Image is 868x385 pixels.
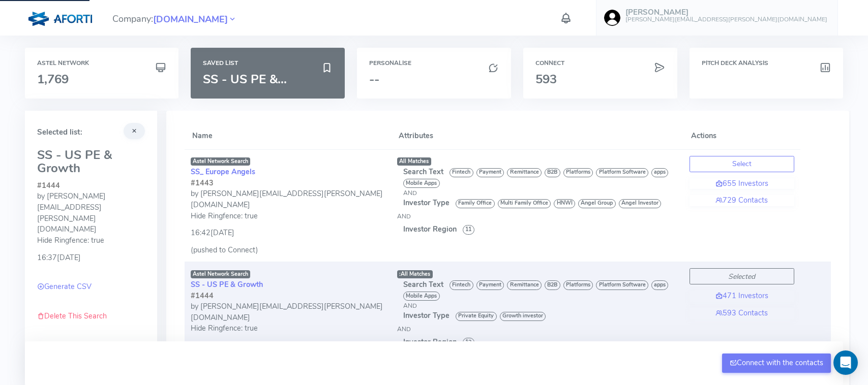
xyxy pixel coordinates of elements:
[37,180,145,191] div: #1444
[203,60,333,67] h6: Saved List
[37,148,145,175] h3: SS - US PE & Growth
[37,71,69,87] span: 1,769
[399,157,429,165] span: All Matches
[191,221,385,239] div: 16:42[DATE]
[722,354,831,373] button: Connect with the contacts
[191,301,385,323] div: by [PERSON_NAME][EMAIL_ADDRESS][PERSON_NAME][DOMAIN_NAME]
[690,156,794,172] button: Select
[476,280,504,290] span: Payment
[37,235,145,246] div: Hide Ringfence: true
[450,280,473,290] span: Fintech
[683,123,800,149] th: Actions
[37,60,167,67] h6: Astel Network
[112,9,237,27] span: Company:
[456,312,497,321] span: Private Equity
[403,301,677,310] div: AND
[391,123,683,149] th: Attributes
[403,292,440,301] span: Mobile Apps
[153,13,228,26] span: [DOMAIN_NAME]
[397,325,677,334] div: AND
[690,291,794,302] a: 471 Investors
[535,71,557,87] span: 593
[450,168,473,177] span: Fintech
[833,350,858,375] div: Open Intercom Messenger
[191,188,385,210] div: by [PERSON_NAME][EMAIL_ADDRESS][PERSON_NAME][DOMAIN_NAME]
[625,16,827,23] h6: [PERSON_NAME][EMAIL_ADDRESS][PERSON_NAME][DOMAIN_NAME]
[596,280,648,290] span: Platform Software
[403,310,450,320] span: Investor Type
[403,198,450,208] span: Investor Type
[463,338,474,347] span: 12
[702,60,831,67] h6: Pitch Deck Analysis
[399,270,430,278] span: All Matches
[191,211,385,222] div: Hide Ringfence: true
[37,191,145,235] div: by [PERSON_NAME][EMAIL_ADDRESS][PERSON_NAME][DOMAIN_NAME]
[191,178,385,189] div: #1443
[535,60,665,67] h6: Connect
[369,60,499,67] h6: Personalise
[37,281,92,292] a: Generate CSV
[399,270,401,278] span: :
[619,199,662,208] span: Angel Investor
[651,280,669,290] span: apps
[545,280,560,290] span: B2B
[500,312,546,321] span: Growth investor
[403,224,457,234] span: Investor Region
[563,168,593,177] span: Platforms
[690,268,794,284] button: Selected
[563,280,593,290] span: Platforms
[191,270,251,278] span: Astel Network Search
[728,272,755,281] i: Selected
[596,168,648,177] span: Platform Software
[507,168,542,177] span: Remittance
[37,128,145,137] h5: Selected list:
[690,195,794,206] a: 729 Contacts
[498,199,551,208] span: Multi Family Office
[578,199,616,208] span: Angel Group
[403,188,677,198] div: AND
[369,71,379,87] span: --
[191,334,385,351] div: 16:37[DATE]
[604,10,620,26] img: user-image
[397,212,677,221] div: AND
[463,225,474,234] span: 11
[403,279,443,290] span: Search Text
[507,280,542,290] span: Remittance
[191,291,385,302] div: #1444
[203,71,287,87] span: SS - US PE &...
[191,245,385,256] div: (pushed to Connect)
[690,178,794,189] a: 655 Investors
[185,123,391,149] th: Name
[476,168,504,177] span: Payment
[403,337,457,347] span: Investor Region
[690,308,794,319] a: 593 Contacts
[545,168,560,177] span: B2B
[153,13,228,25] a: [DOMAIN_NAME]
[403,179,440,188] span: Mobile Apps
[554,199,575,208] span: HNWI
[191,323,385,334] div: Hide Ringfence: true
[37,311,107,321] a: Delete This Search
[37,246,145,264] div: 16:37[DATE]
[625,8,827,17] h5: [PERSON_NAME]
[191,157,251,166] span: Astel Network Search
[191,279,263,290] a: SS - US PE & Growth
[191,167,255,177] a: SS_ Europe Angels
[456,199,495,208] span: Family Office
[651,168,669,177] span: apps
[403,167,443,177] span: Search Text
